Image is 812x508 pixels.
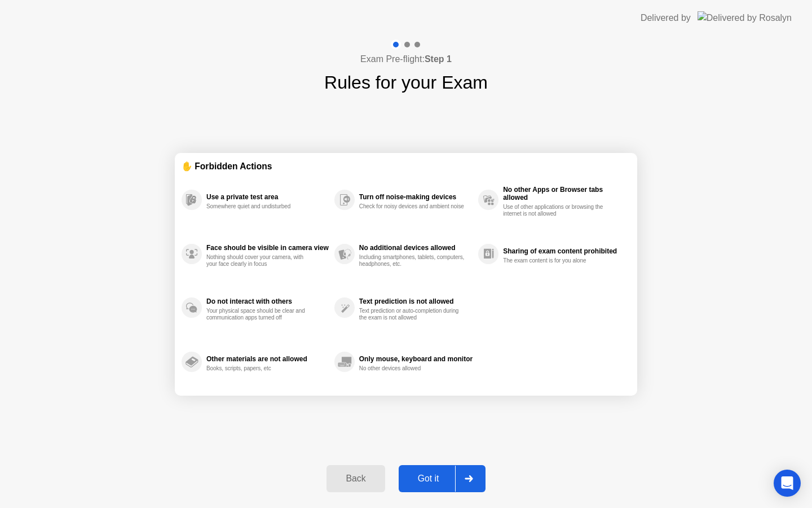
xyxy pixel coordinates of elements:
[359,297,473,305] div: Text prediction is not allowed
[206,355,329,363] div: Other materials are not allowed
[206,297,329,305] div: Do not interact with others
[359,254,466,268] div: Including smartphones, tablets, computers, headphones, etc.
[503,204,610,217] div: Use of other applications or browsing the internet is not allowed
[359,365,466,372] div: No other devices allowed
[402,474,455,484] div: Got it
[698,11,792,24] img: Delivered by Rosalyn
[503,257,610,264] div: The exam content is for you alone
[774,470,801,497] div: Open Intercom Messenger
[206,244,329,252] div: Face should be visible in camera view
[503,247,625,255] div: Sharing of exam content prohibited
[326,465,385,492] button: Back
[641,11,691,25] div: Delivered by
[206,254,313,268] div: Nothing should cover your camera, with your face clearly in focus
[425,54,452,64] b: Step 1
[206,308,313,321] div: Your physical space should be clear and communication apps turned off
[330,474,381,484] div: Back
[206,193,329,201] div: Use a private test area
[324,69,488,96] h1: Rules for your Exam
[206,203,313,210] div: Somewhere quiet and undisturbed
[359,244,473,252] div: No additional devices allowed
[359,355,473,363] div: Only mouse, keyboard and monitor
[503,186,625,202] div: No other Apps or Browser tabs allowed
[206,365,313,372] div: Books, scripts, papers, etc
[182,160,630,173] div: ✋ Forbidden Actions
[359,193,473,201] div: Turn off noise-making devices
[399,465,486,492] button: Got it
[359,203,466,210] div: Check for noisy devices and ambient noise
[360,52,452,66] h4: Exam Pre-flight:
[359,308,466,321] div: Text prediction or auto-completion during the exam is not allowed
